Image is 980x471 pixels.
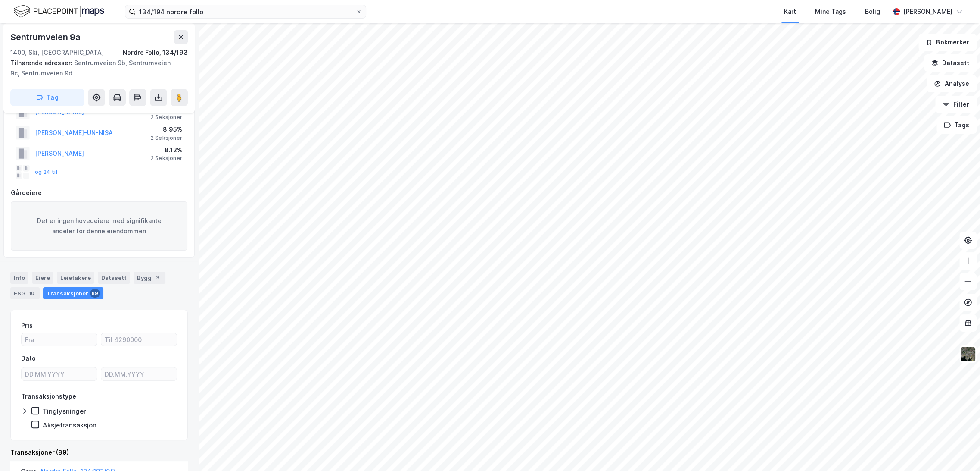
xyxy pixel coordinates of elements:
input: DD.MM.YYYY [101,367,177,380]
div: Mine Tags [815,6,846,17]
div: 2 Seksjoner [151,114,182,121]
div: [PERSON_NAME] [903,6,952,17]
div: Sentrumveien 9b, Sentrumveien 9c, Sentrumveien 9d [10,58,181,78]
div: 8.12% [151,145,182,155]
div: Bolig [865,6,880,17]
div: Transaksjoner (89) [10,447,188,458]
div: 8.95% [151,124,182,135]
div: Sentrumveien 9a [10,30,82,44]
div: Dato [21,353,36,364]
input: Fra [22,333,97,346]
div: Leietakere [57,272,94,284]
div: ESG [10,287,40,299]
div: Datasett [98,272,130,284]
button: Datasett [924,54,977,72]
div: Nordre Follo, 134/193 [123,47,188,58]
button: Bokmerker [918,34,977,51]
img: 9k= [960,346,976,362]
input: Søk på adresse, matrikkel, gårdeiere, leietakere eller personer [136,5,355,18]
button: Tags [936,116,977,134]
div: Aksjetransaksjon [43,421,96,429]
div: Bygg [134,272,165,284]
div: Tinglysninger [43,407,86,415]
div: 2 Seksjoner [151,135,182,141]
div: 10 [27,289,36,298]
img: logo.f888ab2527a4732fd821a326f86c7f29.svg [14,4,104,19]
div: Pris [21,320,33,331]
div: 3 [153,273,162,282]
span: Tilhørende adresser: [10,59,74,66]
input: Til 4290000 [101,333,177,346]
button: Analyse [927,75,977,92]
div: Kontrollprogram for chat [937,430,980,471]
div: Kart [784,6,796,17]
div: Info [10,272,28,284]
button: Tag [10,89,84,106]
div: Eiere [32,272,53,284]
div: Gårdeiere [11,188,187,198]
div: Transaksjonstype [21,391,76,402]
div: 89 [90,289,100,298]
div: 2 Seksjoner [151,155,182,162]
iframe: Chat Widget [937,430,980,471]
div: Det er ingen hovedeiere med signifikante andeler for denne eiendommen [11,201,187,251]
div: Transaksjoner [43,287,103,299]
button: Filter [935,96,977,113]
div: 1400, Ski, [GEOGRAPHIC_DATA] [10,47,104,58]
input: DD.MM.YYYY [22,367,97,380]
